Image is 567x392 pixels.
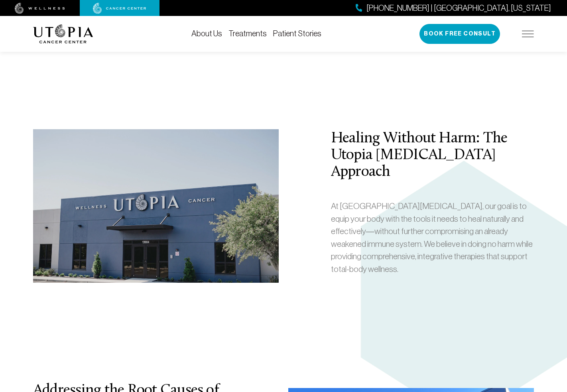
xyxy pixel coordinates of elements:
[419,24,500,44] button: Book Free Consult
[331,130,534,181] h2: Healing Without Harm: The Utopia [MEDICAL_DATA] Approach
[93,3,146,14] img: cancer center
[273,29,321,38] a: Patient Stories
[331,200,534,275] p: At [GEOGRAPHIC_DATA][MEDICAL_DATA], our goal is to equip your body with the tools it needs to hea...
[33,129,279,283] img: Healing Without Harm: The Utopia Cancer Center Approach
[15,3,65,14] img: wellness
[33,24,93,43] img: logo
[191,29,222,38] a: About Us
[228,29,267,38] a: Treatments
[522,31,534,37] img: icon-hamburger
[366,2,551,14] span: [PHONE_NUMBER] | [GEOGRAPHIC_DATA], [US_STATE]
[356,2,551,14] a: [PHONE_NUMBER] | [GEOGRAPHIC_DATA], [US_STATE]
